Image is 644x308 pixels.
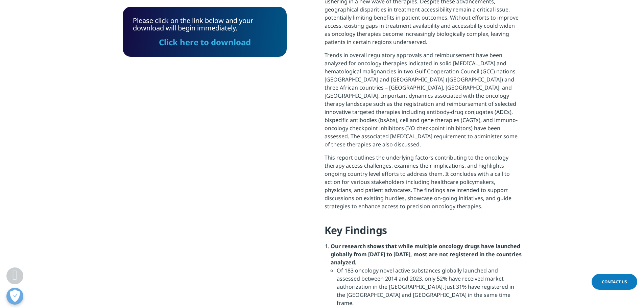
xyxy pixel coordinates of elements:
h4: Key Findings [325,223,522,242]
span: Contact Us [602,279,627,285]
div: Please click on the link below and your download will begin immediately. [133,17,277,47]
a: Click here to download [159,37,251,48]
p: This report outlines the underlying factors contributing to the oncology therapy access challenge... [325,153,522,215]
a: Contact Us [592,274,637,290]
strong: Our research shows that while multiple oncology drugs have launched globally from [DATE] to [DATE... [331,242,522,266]
button: Open Preferences [6,288,23,305]
p: Trends in overall regulatory approvals and reimbursement have been analyzed for oncology therapie... [325,51,522,153]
